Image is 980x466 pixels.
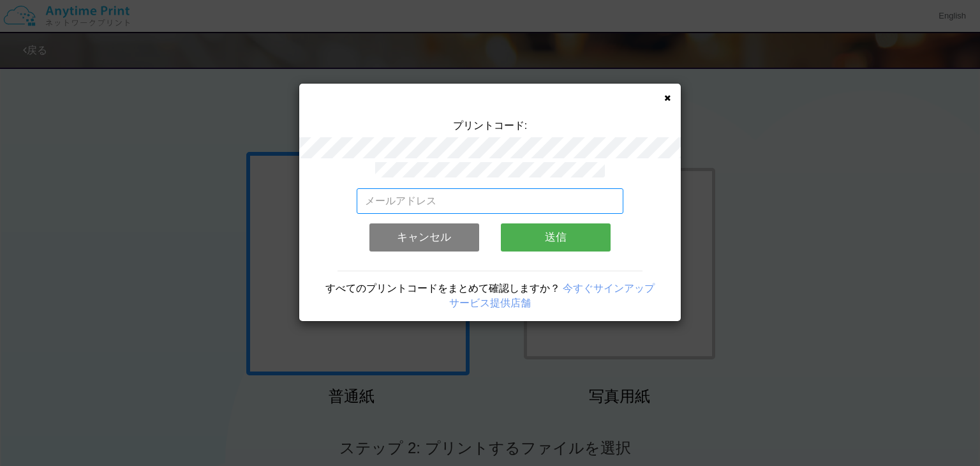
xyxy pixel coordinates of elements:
span: すべてのプリントコードをまとめて確認しますか？ [325,283,560,294]
a: 今すぐサインアップ [563,283,655,294]
button: キャンセル [369,223,479,252]
input: メールアドレス [357,188,624,214]
span: プリントコード: [453,120,527,131]
button: 送信 [501,223,611,252]
a: サービス提供店舗 [449,297,531,308]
